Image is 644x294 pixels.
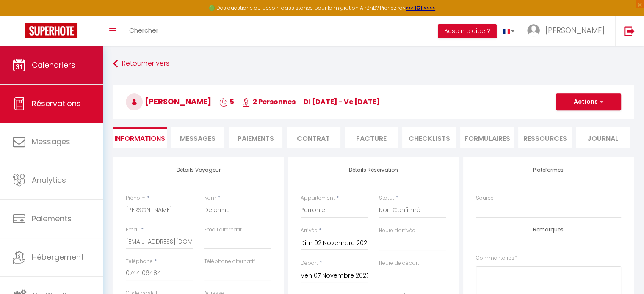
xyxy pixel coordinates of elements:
[301,259,318,267] label: Départ
[123,16,165,46] a: Chercher
[460,127,514,148] li: FORMULAIRES
[301,194,335,202] label: Appartement
[624,26,635,36] img: logout
[556,93,621,110] button: Actions
[32,175,66,185] span: Analytics
[126,258,153,266] label: Téléphone
[438,24,497,38] button: Besoin d'aide ?
[402,127,456,148] li: CHECKLISTS
[287,127,340,148] li: Contrat
[379,259,419,267] label: Heure de départ
[219,97,234,107] span: 5
[521,16,615,46] a: ... [PERSON_NAME]
[126,167,271,173] h4: Détails Voyageur
[527,24,540,37] img: ...
[576,127,630,148] li: Journal
[126,194,146,202] label: Prénom
[32,213,72,224] span: Paiements
[126,96,211,107] span: [PERSON_NAME]
[476,254,517,262] label: Commentaires
[229,127,282,148] li: Paiements
[126,226,140,234] label: Email
[476,167,621,173] h4: Plateformes
[476,194,494,202] label: Source
[113,127,167,148] li: Informations
[32,136,70,147] span: Messages
[301,167,446,173] h4: Détails Réservation
[204,194,216,202] label: Nom
[345,127,398,148] li: Facture
[301,227,318,235] label: Arrivée
[304,97,380,107] span: di [DATE] - ve [DATE]
[204,226,242,234] label: Email alternatif
[242,97,296,107] span: 2 Personnes
[32,252,84,262] span: Hébergement
[129,26,158,35] span: Chercher
[476,227,621,233] h4: Remarques
[518,127,572,148] li: Ressources
[32,98,81,109] span: Réservations
[113,56,634,71] a: Retourner vers
[379,194,394,202] label: Statut
[545,25,605,36] span: [PERSON_NAME]
[406,4,435,11] a: >>> ICI <<<<
[379,227,415,235] label: Heure d'arrivée
[32,60,75,70] span: Calendriers
[180,134,216,143] span: Messages
[204,258,255,266] label: Téléphone alternatif
[25,23,77,38] img: Super Booking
